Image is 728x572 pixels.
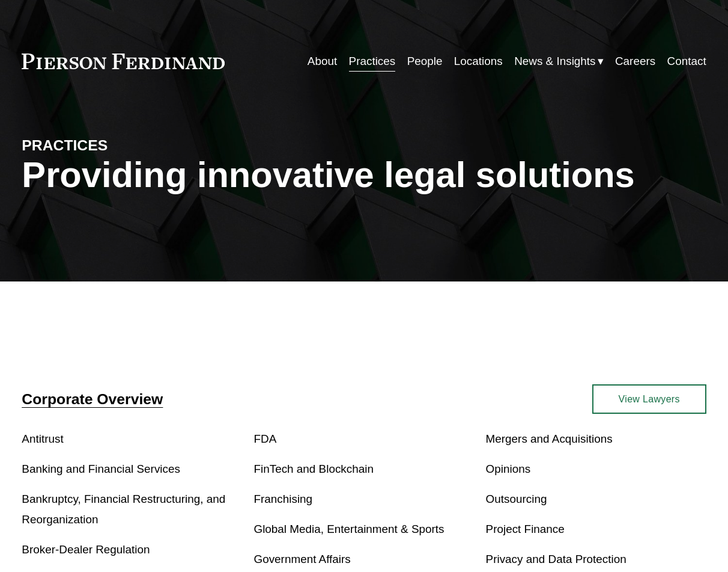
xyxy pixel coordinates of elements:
a: Franchising [253,493,312,505]
a: Broker-Dealer Regulation [22,543,150,556]
a: People [407,50,443,73]
a: Locations [454,50,503,73]
a: Contact [667,50,706,73]
a: Government Affairs [253,553,350,565]
a: Banking and Financial Services [22,463,180,475]
a: FDA [253,432,276,445]
a: Privacy and Data Protection [486,553,626,565]
a: About [308,50,337,73]
a: FinTech and Blockchain [253,463,374,475]
a: Outsourcing [486,493,547,505]
a: Antitrust [22,432,63,445]
a: Global Media, Entertainment & Sports [253,523,444,535]
a: Mergers and Acquisitions [486,432,613,445]
a: Practices [349,50,396,73]
span: News & Insights [514,51,595,72]
a: folder dropdown [514,50,603,73]
h4: PRACTICES [22,136,193,155]
a: Opinions [486,463,531,475]
a: Project Finance [486,523,565,535]
h1: Providing innovative legal solutions [22,155,706,195]
a: View Lawyers [592,384,706,414]
a: Careers [615,50,655,73]
a: Bankruptcy, Financial Restructuring, and Reorganization [22,493,225,526]
a: Corporate Overview [22,391,163,407]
